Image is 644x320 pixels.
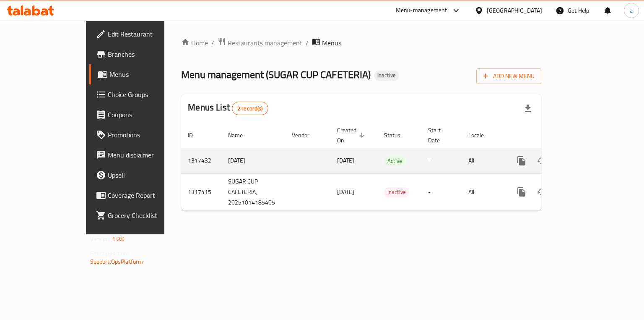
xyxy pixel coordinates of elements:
[384,156,405,166] span: Active
[181,148,221,173] td: 1317432
[108,190,187,200] span: Coverage Report
[89,44,194,64] a: Branches
[421,173,462,210] td: -
[505,123,599,148] th: Actions
[188,101,268,115] h2: Menus List
[108,89,187,100] span: Choice Groups
[306,38,309,48] li: /
[181,38,208,48] a: Home
[89,105,194,125] a: Coupons
[181,123,599,211] table: enhanced table
[232,102,268,115] div: Total records count
[337,125,367,145] span: Created On
[468,130,495,140] span: Locale
[384,187,409,197] span: Inactive
[108,210,187,220] span: Grocery Checklist
[181,65,371,84] span: Menu management ( SUGAR CUP CAFETERIA )
[476,68,541,84] button: Add New Menu
[232,105,268,113] span: 2 record(s)
[181,173,221,210] td: 1317415
[108,29,187,39] span: Edit Restaurant
[221,173,285,210] td: SUGAR CUP CAFETERIA, 20251014185405
[108,150,187,160] span: Menu disclaimer
[89,205,194,226] a: Grocery Checklist
[90,248,129,259] span: Get support on:
[112,233,125,244] span: 1.0.0
[512,151,532,171] button: more
[89,145,194,165] a: Menu disclaimer
[228,38,302,48] span: Restaurants management
[292,130,320,140] span: Vendor
[374,72,399,79] span: Inactive
[384,187,409,197] div: Inactive
[218,37,302,48] a: Restaurants management
[109,69,187,79] span: Menus
[90,233,111,244] span: Version:
[89,165,194,185] a: Upsell
[374,71,399,81] div: Inactive
[181,37,541,48] nav: breadcrumb
[89,125,194,145] a: Promotions
[630,6,633,15] span: a
[188,130,204,140] span: ID
[512,182,532,202] button: more
[89,64,194,84] a: Menus
[532,182,552,202] button: Change Status
[518,98,538,118] div: Export file
[337,186,354,197] span: [DATE]
[421,148,462,173] td: -
[396,5,447,16] div: Menu-management
[384,156,405,166] div: Active
[322,38,341,48] span: Menus
[428,125,452,145] span: Start Date
[337,155,354,166] span: [DATE]
[108,130,187,140] span: Promotions
[483,71,535,81] span: Add New Menu
[221,148,285,173] td: [DATE]
[384,130,411,140] span: Status
[108,49,187,59] span: Branches
[89,84,194,105] a: Choice Groups
[228,130,254,140] span: Name
[108,170,187,180] span: Upsell
[487,6,542,15] div: [GEOGRAPHIC_DATA]
[90,256,143,267] a: Support.OpsPlatform
[89,24,194,44] a: Edit Restaurant
[108,110,187,120] span: Coupons
[462,173,505,210] td: All
[89,185,194,205] a: Coverage Report
[462,148,505,173] td: All
[211,38,214,48] li: /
